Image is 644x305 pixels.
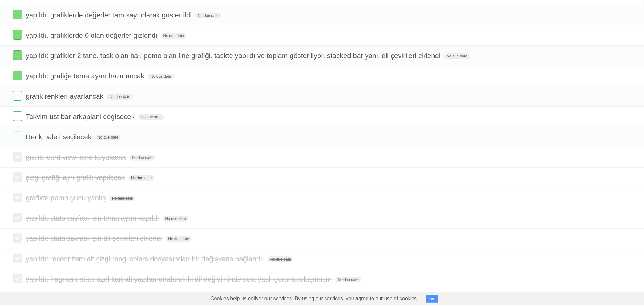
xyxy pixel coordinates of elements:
span: No due date [163,216,188,222]
span: No due date [128,175,154,181]
button: OK [426,295,438,303]
span: No due date [444,53,470,59]
span: No due date [107,94,133,100]
span: grafik, card view içine koyulacak [26,153,127,161]
span: No due date [138,114,164,120]
span: No due date [195,13,221,18]
span: Renk paleti seçilecek [26,133,93,141]
span: No due date [335,277,361,282]
span: yapıldı: recent item alt çizgi rengi colors dosyasından bir değişkene bağlandı. [26,255,266,263]
label: Done [13,30,22,40]
span: No due date [129,155,155,161]
label: Done [13,213,22,222]
label: Done [13,71,22,80]
span: yapıldı. grafiklerde 0 olan değerler gizlendi [26,31,159,39]
span: Cookies help us deliver our services. By using our services, you agree to our use of cookies. [204,292,425,305]
span: Takvim üst bar arkaplani degisecek [26,113,136,121]
label: Done [13,172,22,182]
span: No due date [268,256,293,262]
span: yapıldı: stats sayfası için tema ayarı yapıldı [26,214,161,222]
label: Done [13,254,22,263]
label: Done [13,152,22,162]
span: yapıldı: fragment stats özel kart alt yazıları ortalandı ki dil değişiminde sola yaslı görüntü ol... [26,275,333,283]
span: No due date [166,236,191,242]
label: Done [13,193,22,202]
span: yapıldı. grafiklerde değerler tam sayı olarak göstertildi [26,11,193,19]
label: Done [13,111,22,121]
span: No due date [109,196,135,201]
span: No due date [95,135,121,140]
span: grafik renkleri ayarlancak [26,92,105,100]
span: yapıldı: stats sayfası için dil çevirileri eklendi [26,235,164,242]
span: çizgi grafiği ayrı grafik yapılacak [26,174,127,182]
span: yapıldı: grafiğe tema ayarı hazırlancak [26,72,146,80]
span: yapıldı: grafikler 2 tane. task olan bar, pomo olan line grafiği. taskte yapıldı ve toplam göster... [26,52,442,60]
span: No due date [148,74,174,79]
label: Done [13,132,22,141]
label: Done [13,274,22,283]
label: Done [13,50,22,60]
span: No due date [161,33,187,39]
label: Done [13,10,22,19]
label: Done [13,233,22,243]
span: grafikte pomo günü yanlış [26,194,107,202]
label: Done [13,91,22,101]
